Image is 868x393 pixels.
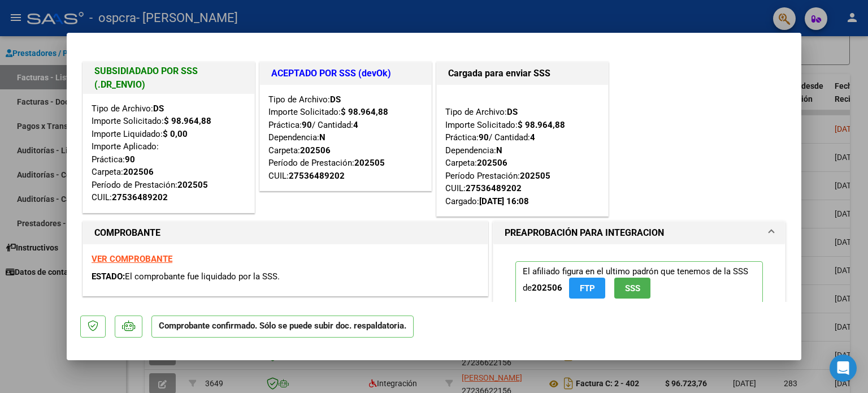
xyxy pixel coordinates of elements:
strong: 90 [302,120,312,130]
div: Tipo de Archivo: Importe Solicitado: Práctica: / Cantidad: Dependencia: Carpeta: Período Prestaci... [445,93,600,208]
a: VER COMPROBANTE [92,254,172,264]
h1: PREAPROBACIÓN PARA INTEGRACION [505,226,664,240]
strong: 202505 [177,180,208,190]
strong: DS [507,107,518,117]
strong: 90 [479,132,489,142]
strong: 202505 [520,171,550,181]
div: 27536489202 [466,182,522,195]
strong: N [496,145,502,156]
div: 27536489202 [289,170,345,183]
strong: 4 [530,132,535,142]
div: 27536489202 [112,191,168,204]
h1: ACEPTADO POR SSS (devOk) [271,67,420,80]
span: El comprobante fue liquidado por la SSS. [125,271,280,282]
strong: 202506 [477,158,507,168]
span: ESTADO: [92,271,125,282]
mat-expansion-panel-header: PREAPROBACIÓN PARA INTEGRACION [493,222,785,244]
strong: DS [153,103,164,114]
h1: SUBSIDIADADO POR SSS (.DR_ENVIO) [94,64,243,92]
strong: N [319,132,325,142]
h1: Cargada para enviar SSS [448,67,597,80]
strong: $ 98.964,88 [341,107,388,117]
span: FTP [580,283,595,293]
strong: DS [330,94,341,105]
p: El afiliado figura en el ultimo padrón que tenemos de la SSS de [515,261,763,304]
strong: $ 98.964,88 [518,120,565,130]
div: Tipo de Archivo: Importe Solicitado: Importe Liquidado: Importe Aplicado: Práctica: Carpeta: Perí... [92,102,246,204]
div: Tipo de Archivo: Importe Solicitado: Práctica: / Cantidad: Dependencia: Carpeta: Período de Prest... [268,93,423,183]
strong: $ 98.964,88 [164,116,211,126]
strong: COMPROBANTE [94,227,160,238]
p: Comprobante confirmado. Sólo se puede subir doc. respaldatoria. [151,316,414,338]
span: SSS [625,283,640,293]
button: FTP [569,278,605,299]
strong: 202506 [123,167,154,177]
strong: 202506 [532,283,562,293]
div: Open Intercom Messenger [830,355,857,382]
button: SSS [614,278,650,299]
strong: 90 [125,154,135,165]
strong: [DATE] 16:08 [479,196,529,206]
strong: $ 0,00 [163,129,188,139]
strong: 202505 [354,158,385,168]
strong: 202506 [300,145,331,156]
strong: 4 [353,120,358,130]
